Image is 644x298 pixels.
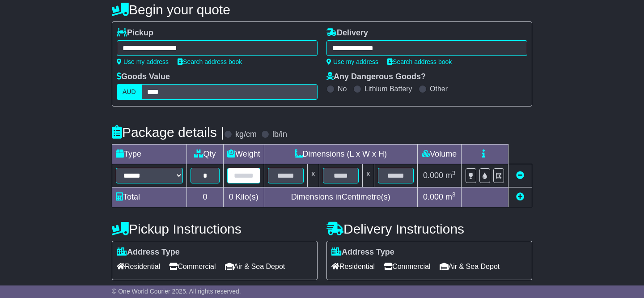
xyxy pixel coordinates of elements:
[423,171,443,180] span: 0.000
[384,260,430,273] span: Commercial
[326,221,532,236] h4: Delivery Instructions
[117,247,180,257] label: Address Type
[229,192,233,201] span: 0
[117,84,142,100] label: AUD
[326,58,378,65] a: Use my address
[224,145,264,164] td: Weight
[112,187,187,207] td: Total
[338,85,347,93] label: No
[117,260,160,273] span: Residential
[331,260,375,273] span: Residential
[452,191,456,198] sup: 3
[364,85,412,93] label: Lithium Battery
[452,170,456,176] sup: 3
[112,221,318,236] h4: Pickup Instructions
[387,58,452,65] a: Search address book
[117,72,170,82] label: Goods Value
[331,247,394,257] label: Address Type
[423,192,443,201] span: 0.000
[187,145,224,164] td: Qty
[117,28,153,38] label: Pickup
[272,130,287,140] label: lb/in
[224,187,264,207] td: Kilo(s)
[362,164,374,187] td: x
[112,145,187,164] td: Type
[445,171,456,180] span: m
[112,125,224,140] h4: Package details |
[307,164,319,187] td: x
[440,260,500,273] span: Air & Sea Depot
[264,187,417,207] td: Dimensions in Centimetre(s)
[326,28,368,38] label: Delivery
[516,171,524,180] a: Remove this item
[516,192,524,201] a: Add new item
[112,288,241,295] span: © One World Courier 2025. All rights reserved.
[430,85,448,93] label: Other
[264,145,417,164] td: Dimensions (L x W x H)
[178,58,242,65] a: Search address book
[117,58,169,65] a: Use my address
[187,187,224,207] td: 0
[225,260,285,273] span: Air & Sea Depot
[417,145,461,164] td: Volume
[112,2,532,17] h4: Begin your quote
[445,192,456,201] span: m
[235,130,257,140] label: kg/cm
[326,72,426,82] label: Any Dangerous Goods?
[169,260,216,273] span: Commercial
